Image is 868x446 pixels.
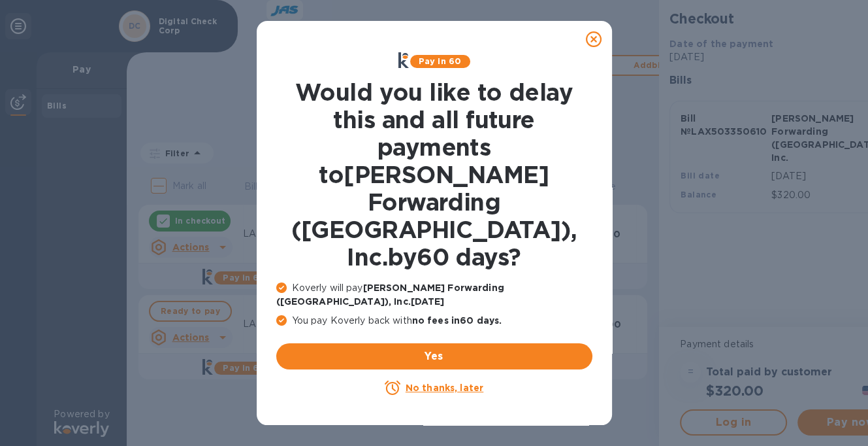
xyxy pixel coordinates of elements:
[276,343,592,369] button: Yes
[276,314,592,328] p: You pay Koverly back with
[412,315,502,326] b: no fees in 60 days .
[276,283,504,307] b: [PERSON_NAME] Forwarding ([GEOGRAPHIC_DATA]), Inc. [DATE]
[419,56,461,66] b: Pay in 60
[287,349,582,364] span: Yes
[276,78,592,271] h1: Would you like to delay this and all future payments to [PERSON_NAME] Forwarding ([GEOGRAPHIC_DAT...
[276,281,592,309] p: Koverly will pay
[406,383,483,393] u: No thanks, later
